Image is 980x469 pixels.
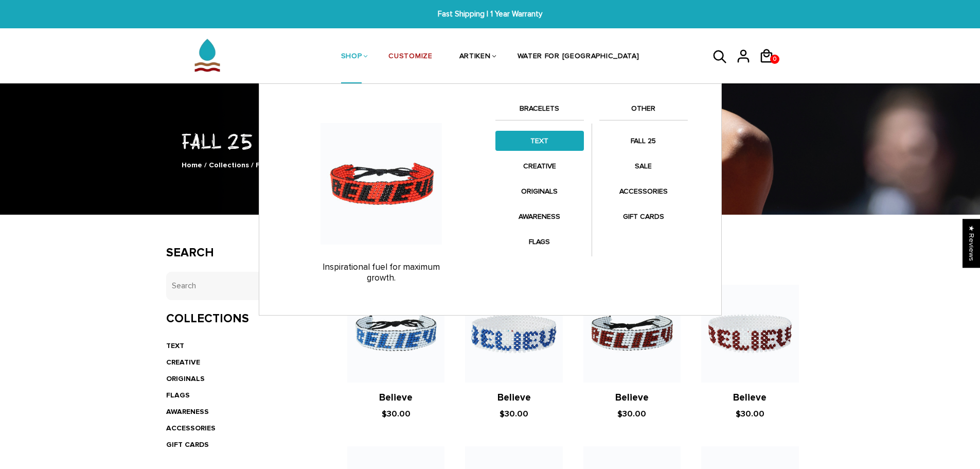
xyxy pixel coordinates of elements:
a: Home [182,161,202,169]
a: CREATIVE [166,358,200,367]
span: / [251,161,254,169]
div: Click to open Judge.me floating reviews tab [963,219,980,268]
a: TEXT [166,341,184,350]
a: FALL 25 [599,131,688,151]
input: Search [166,272,317,300]
a: WATER FOR [GEOGRAPHIC_DATA] [518,30,639,84]
p: Inspirational fuel for maximum growth. [277,262,485,283]
h1: FALL 25 [166,127,814,154]
span: $30.00 [736,409,764,419]
a: GIFT CARDS [599,206,688,227]
a: AWARENESS [495,206,584,227]
a: BRACELETS [495,102,584,120]
a: FLAGS [166,391,190,399]
a: OTHER [599,102,688,120]
a: Collections [209,161,249,169]
a: FLAGS [495,232,584,252]
span: 0 [771,52,779,66]
h3: Search [166,246,317,260]
a: GIFT CARDS [166,440,209,449]
span: / [204,161,207,169]
a: Believe [733,392,767,404]
a: ORIGINALS [495,181,584,201]
h3: Collections [166,311,317,326]
a: CUSTOMIZE [388,30,432,84]
a: SHOP [341,30,362,84]
span: Fast Shipping | 1 Year Warranty [300,8,680,20]
a: SALE [599,156,688,176]
span: $30.00 [382,409,411,419]
span: FALL 25 [256,161,284,169]
a: ACCESSORIES [166,424,216,432]
span: $30.00 [500,409,528,419]
a: Believe [615,392,649,404]
a: 0 [759,67,782,68]
a: Believe [497,392,531,404]
a: AWARENESS [166,407,209,416]
a: ACCESSORIES [599,181,688,201]
a: TEXT [495,131,584,151]
a: Believe [379,392,413,404]
a: ORIGINALS [166,374,205,383]
a: CREATIVE [495,156,584,176]
a: ARTIKEN [459,30,491,84]
span: $30.00 [617,409,646,419]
